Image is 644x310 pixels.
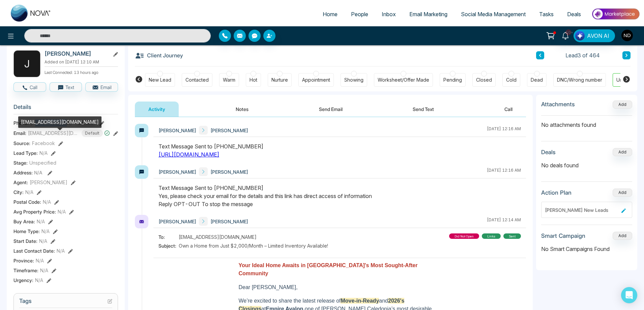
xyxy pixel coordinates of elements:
span: N/A [39,237,47,245]
span: [EMAIL_ADDRESS][DOMAIN_NAME] [28,130,79,137]
div: DNC/Wrong number [557,77,602,83]
span: N/A [36,257,44,264]
div: [DATE] 12:14 AM [487,217,521,226]
span: Address: [13,169,42,176]
span: N/A [35,277,43,284]
div: Worksheet/Offer Made [378,77,429,83]
span: Email: [13,130,26,137]
span: 10+ [565,29,572,35]
h3: Attachments [541,101,575,108]
a: Deals [560,8,588,21]
span: Urgency : [13,277,33,284]
img: Lead Flow [575,31,585,40]
span: Timeframe : [13,267,38,274]
span: Lead Type: [13,149,38,157]
div: Nurture [271,77,288,83]
a: Social Media Management [454,8,532,21]
div: [PERSON_NAME] New Leads [545,206,619,214]
span: Email Marketing [409,11,447,18]
span: To: [158,233,179,241]
div: sent [503,233,521,239]
span: [PERSON_NAME] [210,127,248,134]
button: AVON AI [574,29,615,42]
a: Tasks [532,8,560,21]
span: Inbox [382,11,396,18]
div: Cold [506,77,517,83]
a: Home [316,8,344,21]
span: N/A [25,189,33,196]
span: Own a Home from Just $2,000/Month – Limited Inventory Available! [179,242,328,249]
h3: Tags [19,298,112,308]
button: Add [613,232,632,240]
button: Email [85,82,118,92]
div: links [482,233,501,239]
span: N/A [43,198,51,205]
img: User Avatar [621,30,633,41]
span: N/A [40,267,48,274]
p: Added on [DATE] 12:10 AM [45,59,118,65]
span: People [351,11,368,18]
span: AVON AI [587,32,609,40]
div: New Lead [149,77,171,83]
h3: Client Journey [135,50,183,60]
span: Postal Code : [13,198,41,205]
button: Call [13,82,46,92]
h2: [PERSON_NAME] [45,50,107,57]
span: [PERSON_NAME] [158,168,196,175]
button: Add [613,189,632,197]
span: [PERSON_NAME] [158,127,196,134]
span: Social Media Management [461,11,526,18]
div: [EMAIL_ADDRESS][DOMAIN_NAME] [18,116,101,128]
span: [PERSON_NAME] [158,218,196,225]
div: Contacted [185,77,209,83]
span: City : [13,189,24,196]
span: N/A [34,170,42,175]
span: N/A [58,208,66,215]
h3: Action Plan [541,189,572,196]
div: [DATE] 12:16 AM [487,167,521,176]
span: Avg Property Price : [13,208,56,215]
span: [PERSON_NAME] [30,179,67,186]
div: [DATE] 12:16 AM [487,126,521,135]
a: 10+ [557,29,574,41]
span: Phone: [13,119,29,126]
div: J [13,50,40,77]
button: Send Email [305,102,356,117]
p: No deals found [541,161,632,169]
img: Market-place.gif [591,6,640,22]
a: Email Marketing [403,8,454,21]
a: People [344,8,375,21]
div: Showing [344,77,363,83]
span: N/A [41,228,50,235]
span: Province : [13,257,34,264]
h3: Details [13,104,118,114]
span: Stage: [13,159,28,166]
span: N/A [39,149,48,157]
button: Activity [135,102,179,117]
div: Unspecified [616,77,643,83]
button: Notes [222,102,262,117]
span: Deals [567,11,581,18]
span: Start Date : [13,237,37,245]
div: Warm [223,77,235,83]
span: [PERSON_NAME] [210,168,248,175]
button: Call [491,102,526,117]
h3: Smart Campaign [541,232,585,239]
span: Subject: [158,242,179,249]
span: [EMAIL_ADDRESS][DOMAIN_NAME] [179,233,257,241]
span: Agent: [13,179,28,186]
span: Add [613,101,632,107]
div: Closed [476,77,492,83]
span: Tasks [539,11,554,18]
span: Source: [13,140,30,147]
span: Home Type : [13,228,40,235]
button: Add [613,148,632,156]
a: Inbox [375,8,403,21]
div: Open Intercom Messenger [621,287,637,303]
div: did not open [449,233,479,239]
button: Add [613,101,632,109]
span: N/A [37,218,45,225]
span: Default [82,130,103,137]
div: Dead [531,77,543,83]
span: Buy Area : [13,218,35,225]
